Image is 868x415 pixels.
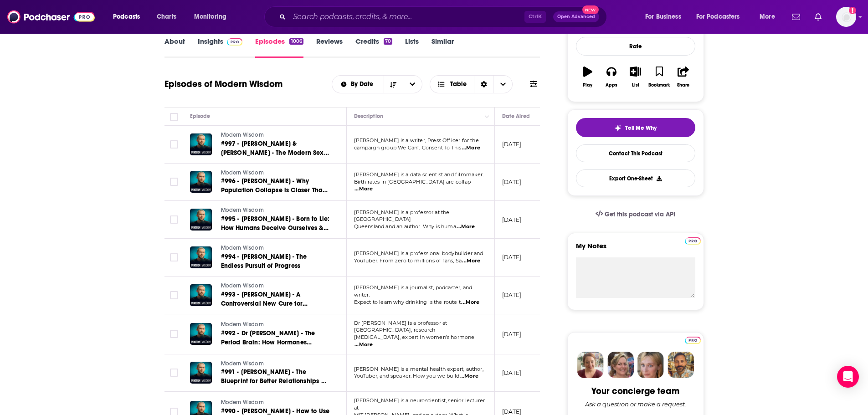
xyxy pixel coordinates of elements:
div: Description [354,111,383,122]
button: open menu [753,10,786,24]
span: [PERSON_NAME] is a professor at the [GEOGRAPHIC_DATA] [354,209,450,223]
input: Search podcasts, credits, & more... [289,10,524,24]
button: Column Actions [482,111,493,122]
span: Modern Wisdom [221,321,264,328]
a: #994 - [PERSON_NAME] - The Endless Pursuit of Progress [221,252,330,271]
span: Podcasts [113,10,140,23]
a: Modern Wisdom [221,206,330,215]
span: Modern Wisdom [221,207,264,213]
button: tell me why sparkleTell Me Why [576,118,695,137]
a: Modern Wisdom [221,282,330,290]
div: Date Aired [502,111,530,122]
span: ...More [462,257,480,265]
a: Get this podcast via API [588,203,683,225]
p: [DATE] [502,253,522,261]
p: [DATE] [502,330,522,338]
span: [PERSON_NAME] is a data scientist and filmmaker. [354,171,484,178]
img: Podchaser Pro [685,337,701,344]
span: Modern Wisdom [221,282,264,289]
span: Modern Wisdom [221,245,264,251]
a: Modern Wisdom [221,321,330,329]
p: [DATE] [502,369,522,377]
span: Get this podcast via API [605,210,675,218]
img: tell me why sparkle [614,124,621,132]
span: Ctrl K [524,11,546,23]
a: Credits70 [355,37,392,58]
div: 1006 [289,38,303,45]
span: Charts [157,10,176,23]
span: Logged in as hannah.bishop [836,7,856,27]
div: Open Intercom Messenger [837,366,859,388]
span: Modern Wisdom [221,169,264,176]
a: Contact This Podcast [576,144,695,162]
p: [DATE] [502,216,522,224]
span: Toggle select row [170,369,178,377]
span: #995 - [PERSON_NAME] - Born to Lie: How Humans Deceive Ourselves & Others [221,215,330,241]
span: [PERSON_NAME] is a mental health expert, author, [354,366,483,372]
span: #994 - [PERSON_NAME] - The Endless Pursuit of Progress [221,253,307,270]
div: Bookmark [648,82,670,88]
div: Apps [606,82,617,88]
a: Modern Wisdom [221,169,330,177]
span: Modern Wisdom [221,132,264,138]
div: Sort Direction [474,76,493,93]
span: Expect to learn why drinking is the route t [354,299,461,305]
button: open menu [188,10,238,24]
button: Play [576,61,600,93]
img: User Profile [836,7,856,27]
div: Ask a question or make a request. [585,400,686,408]
div: Play [583,82,592,88]
a: Charts [151,10,182,24]
a: #996 - [PERSON_NAME] - Why Population Collapse is Closer Than You Think [221,177,330,195]
a: #995 - [PERSON_NAME] - Born to Lie: How Humans Deceive Ourselves & Others [221,215,330,233]
img: Podchaser Pro [227,38,243,46]
a: Podchaser - Follow, Share and Rate Podcasts [7,8,95,26]
span: #997 - [PERSON_NAME] & [PERSON_NAME] - The Modern Sex Work Debate [221,140,329,166]
svg: Add a profile image [849,7,856,14]
a: Show notifications dropdown [788,9,804,25]
span: For Business [645,10,681,23]
span: [PERSON_NAME] is a journalist, podcaster, and writer. [354,284,473,298]
button: Share [671,61,695,93]
button: open menu [332,81,384,87]
span: Toggle select row [170,253,178,261]
button: Choose View [430,75,513,93]
a: InsightsPodchaser Pro [198,37,243,58]
span: More [760,10,775,23]
img: Podchaser Pro [685,237,701,245]
a: Modern Wisdom [221,399,330,407]
button: open menu [403,76,422,93]
a: About [164,37,185,58]
a: Pro website [685,335,701,344]
a: Modern Wisdom [221,131,330,139]
span: [PERSON_NAME] is a writer, Press Officer for the [354,137,479,143]
span: Birth rates in [GEOGRAPHIC_DATA] are collap [354,179,471,185]
span: Toggle select row [170,330,178,338]
span: New [582,5,599,14]
h1: Episodes of Modern Wisdom [164,78,282,90]
button: List [623,61,647,93]
img: Jon Profile [668,352,694,378]
span: YouTuber, and speaker. How you we build [354,373,460,379]
span: ...More [354,341,373,348]
div: Episode [190,111,211,122]
span: #991 - [PERSON_NAME] - The Blueprint for Better Relationships & a Peaceful Life [221,368,326,394]
span: campaign group We Can’t Consent To This [354,144,462,151]
span: ...More [354,185,373,193]
span: ...More [460,373,478,380]
span: Monitoring [194,10,226,23]
button: open menu [639,10,693,24]
button: Bookmark [647,61,671,93]
a: #997 - [PERSON_NAME] & [PERSON_NAME] - The Modern Sex Work Debate [221,139,330,158]
span: Modern Wisdom [221,399,264,405]
a: Modern Wisdom [221,244,330,252]
div: Your concierge team [591,385,679,397]
span: Open Advanced [557,15,595,19]
button: open menu [690,10,753,24]
img: Sydney Profile [577,352,604,378]
div: List [632,82,639,88]
button: Show profile menu [836,7,856,27]
button: Sort Direction [384,76,403,93]
span: Toggle select row [170,215,178,224]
